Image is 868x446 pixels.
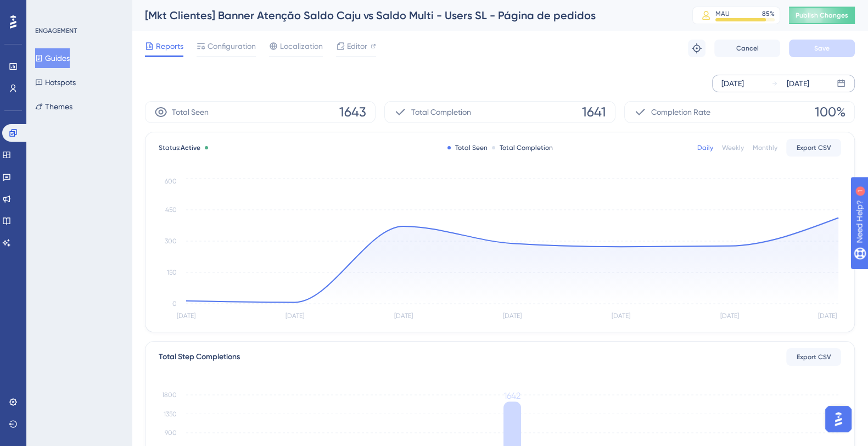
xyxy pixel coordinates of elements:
span: Publish Changes [796,11,848,20]
div: 85 % [762,9,775,18]
div: [DATE] [721,77,744,90]
tspan: 600 [165,177,177,185]
iframe: UserGuiding AI Assistant Launcher [822,403,855,436]
div: Total Step Completions [159,350,240,364]
button: Export CSV [786,348,841,366]
span: Status: [159,143,200,152]
tspan: 900 [165,429,177,437]
div: [DATE] [787,77,809,90]
span: Cancel [736,44,759,53]
div: Monthly [753,143,777,152]
div: [Mkt Clientes] Banner Atenção Saldo Caju vs Saldo Multi - Users SL - Página de pedidos [145,8,665,23]
tspan: 1800 [162,391,177,399]
div: Daily [697,143,713,152]
span: 100% [815,103,845,121]
span: Total Seen [172,105,209,119]
button: Publish Changes [789,7,855,24]
span: Total Completion [411,105,471,119]
tspan: [DATE] [177,312,195,320]
tspan: [DATE] [503,312,522,320]
button: Export CSV [786,139,841,157]
tspan: 450 [165,206,177,214]
span: 1643 [339,103,366,121]
button: Hotspots [35,73,76,92]
span: Completion Rate [651,105,710,119]
div: ENGAGEMENT [35,26,77,35]
tspan: [DATE] [285,312,304,320]
div: MAU [715,9,730,18]
tspan: [DATE] [612,312,630,320]
tspan: [DATE] [394,312,413,320]
button: Guides [35,48,70,68]
span: Save [814,44,830,53]
tspan: [DATE] [720,312,739,320]
tspan: 150 [167,269,177,276]
span: Reports [156,40,183,53]
button: Cancel [714,40,780,57]
div: 1 [76,5,80,14]
button: Save [789,40,855,57]
span: Export CSV [797,143,831,152]
div: Total Seen [447,143,488,152]
tspan: 1642 [504,391,520,401]
tspan: [DATE] [818,312,837,320]
div: Weekly [722,143,744,152]
span: Editor [347,40,367,53]
button: Themes [35,97,72,116]
span: Configuration [208,40,256,53]
tspan: 1350 [164,410,177,418]
span: 1641 [582,103,606,121]
span: Export CSV [797,353,831,361]
span: Localization [280,40,323,53]
tspan: 300 [165,237,177,245]
span: Active [181,144,200,152]
tspan: 0 [172,300,177,308]
div: Total Completion [492,143,553,152]
span: Need Help? [26,3,69,16]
